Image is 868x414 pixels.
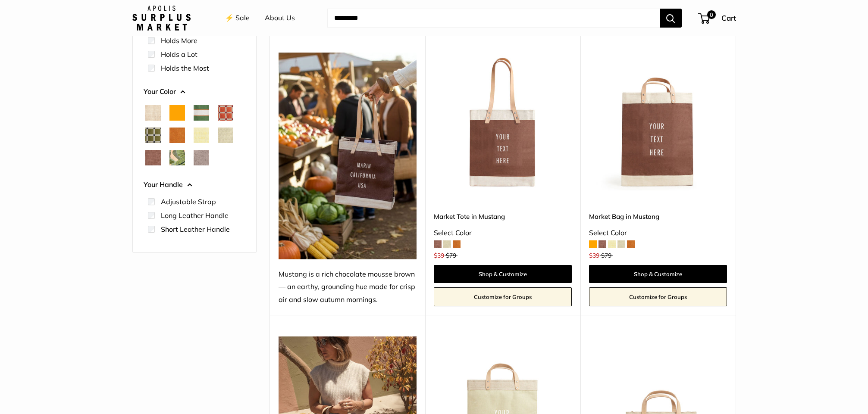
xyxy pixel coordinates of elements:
[169,105,185,121] button: Orange
[707,10,715,19] span: 0
[589,227,727,240] div: Select Color
[589,53,727,190] img: Market Bag in Mustang
[169,150,185,165] button: Palm Leaf
[194,128,209,143] button: Daisy
[132,6,191,31] img: Apolis: Surplus Market
[218,105,233,121] button: Chenille Window Brick
[161,63,209,73] label: Holds the Most
[144,85,245,98] button: Your Color
[434,53,572,190] img: Market Tote in Mustang
[589,265,727,283] a: Shop & Customize
[434,53,572,190] a: Market Tote in MustangMarket Tote in Mustang
[145,105,161,121] button: Natural
[589,287,727,306] a: Customize for Groups
[589,53,727,190] a: Market Bag in MustangMarket Bag in Mustang
[434,287,572,306] a: Customize for Groups
[161,35,197,46] label: Holds More
[601,252,611,259] span: $79
[721,13,736,22] span: Cart
[279,268,417,307] div: Mustang is a rich chocolate mousse brown — an earthy, grounding hue made for crisp air and slow a...
[145,128,161,143] button: Chenille Window Sage
[434,227,572,240] div: Select Color
[265,12,295,25] a: About Us
[434,212,572,221] a: Market Tote in Mustang
[145,150,161,165] button: Mustang
[161,49,197,59] label: Holds a Lot
[194,105,209,121] button: Court Green
[434,252,444,259] span: $39
[279,53,417,259] img: Mustang is a rich chocolate mousse brown — an earthy, grounding hue made for crisp air and slow a...
[161,196,216,207] label: Adjustable Strap
[434,265,572,283] a: Shop & Customize
[589,212,727,221] a: Market Bag in Mustang
[327,9,660,28] input: Search...
[446,252,456,259] span: $79
[169,128,185,143] button: Cognac
[589,252,599,259] span: $39
[225,12,250,25] a: ⚡️ Sale
[660,9,682,28] button: Search
[144,178,245,191] button: Your Handle
[699,11,736,25] a: 0 Cart
[218,128,233,143] button: Mint Sorbet
[194,150,209,165] button: Taupe
[161,210,229,221] label: Long Leather Handle
[161,224,230,234] label: Short Leather Handle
